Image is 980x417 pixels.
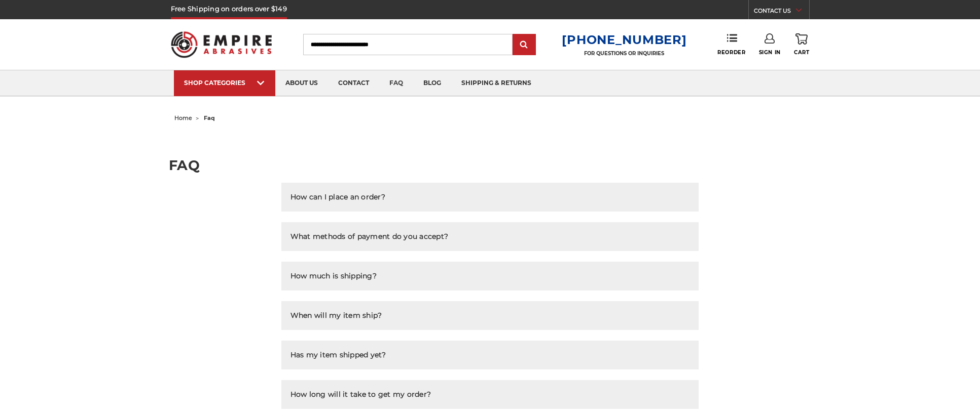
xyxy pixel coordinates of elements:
span: Cart [794,49,809,56]
h2: When will my item ship? [291,310,382,321]
p: FOR QUESTIONS OR INQUIRIES [562,50,686,57]
h2: How much is shipping? [291,271,377,281]
img: Empire Abrasives [171,25,272,64]
h2: How can I place an order? [291,192,385,202]
a: contact [328,70,379,96]
h2: How long will it take to get my order? [291,389,431,400]
span: Reorder [717,49,745,56]
a: CONTACT US [754,5,809,19]
a: Cart [794,33,809,56]
div: SHOP CATEGORIES [184,79,265,87]
input: Submit [514,35,534,55]
button: How much is shipping? [281,262,699,290]
span: faq [204,114,215,121]
a: about us [275,70,328,96]
a: blog [413,70,451,96]
a: [PHONE_NUMBER] [562,32,686,47]
h2: What methods of payment do you accept? [291,231,449,242]
button: Has my item shipped yet? [281,341,699,369]
h2: Has my item shipped yet? [291,350,386,360]
span: Sign In [759,49,781,56]
button: When will my item ship? [281,301,699,330]
button: How can I place an order? [281,183,699,212]
h1: FAQ [169,158,811,172]
a: home [174,114,192,121]
button: How long will it take to get my order? [281,380,699,409]
a: faq [379,70,413,96]
button: What methods of payment do you accept? [281,222,699,251]
a: shipping & returns [451,70,541,96]
a: Reorder [717,33,745,55]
